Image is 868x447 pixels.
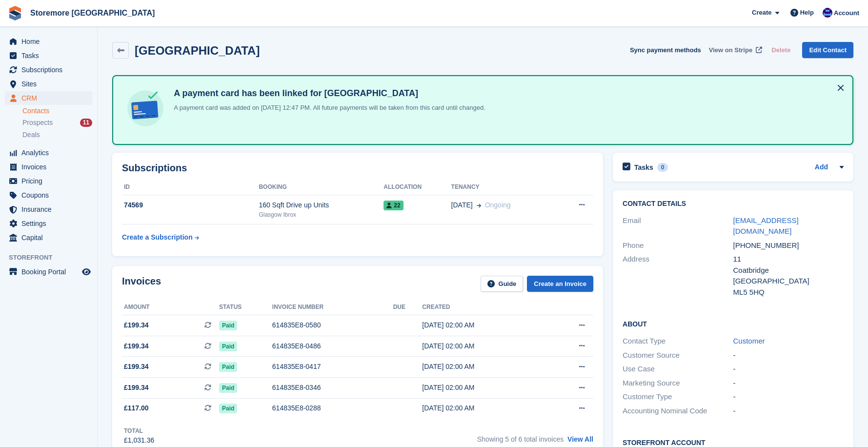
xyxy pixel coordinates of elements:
[422,320,545,330] div: [DATE] 02:00 AM
[623,254,733,298] div: Address
[124,320,149,330] span: £199.34
[219,300,272,315] th: Status
[733,254,844,265] div: 11
[5,174,92,188] a: menu
[219,404,237,413] span: Paid
[422,383,545,393] div: [DATE] 02:00 AM
[219,342,237,351] span: Paid
[125,88,166,129] img: card-linked-ebf98d0992dc2aeb22e95c0e3c79077019eb2392cfd83c6a337811c24bc77127.svg
[451,200,473,210] span: [DATE]
[272,383,393,393] div: 614835E8-0346
[623,240,733,251] div: Phone
[122,228,199,246] a: Create a Subscription
[733,364,844,375] div: -
[823,8,832,18] img: Angela
[219,362,237,372] span: Paid
[733,337,765,345] a: Customer
[272,300,393,315] th: Invoice number
[481,276,524,292] a: Guide
[5,203,92,216] a: menu
[623,378,733,389] div: Marketing Source
[124,362,149,372] span: £199.34
[623,350,733,361] div: Customer Source
[733,276,844,287] div: [GEOGRAPHIC_DATA]
[422,300,545,315] th: Created
[219,383,237,393] span: Paid
[623,336,733,347] div: Contact Type
[802,42,853,58] a: Edit Contact
[5,217,92,230] a: menu
[422,403,545,413] div: [DATE] 02:00 AM
[8,6,22,20] img: stora-icon-8386f47178a22dfd0bd8f6a31ec36ba5ce8667c1dd55bd0f319d3a0aa187defe.svg
[259,180,384,195] th: Booking
[21,91,80,105] span: CRM
[22,130,92,140] a: Deals
[733,391,844,403] div: -
[22,130,40,140] span: Deals
[815,162,828,173] a: Add
[272,341,393,351] div: 614835E8-0486
[709,45,752,55] span: View on Stripe
[135,44,260,57] h2: [GEOGRAPHIC_DATA]
[21,160,80,174] span: Invoices
[272,403,393,413] div: 614835E8-0288
[21,63,80,77] span: Subscriptions
[122,180,259,195] th: ID
[623,364,733,375] div: Use Case
[422,341,545,351] div: [DATE] 02:00 AM
[477,435,564,443] span: Showing 5 of 6 total invoices
[623,406,733,417] div: Accounting Nominal Code
[124,341,149,351] span: £199.34
[122,232,193,243] div: Create a Subscription
[623,200,844,208] h2: Contact Details
[733,287,844,298] div: ML5 5HQ
[259,200,384,210] div: 160 Sqft Drive up Units
[733,350,844,361] div: -
[767,42,794,58] button: Delete
[384,180,451,195] th: Allocation
[5,77,92,91] a: menu
[623,215,733,237] div: Email
[733,378,844,389] div: -
[834,8,859,18] span: Account
[623,437,844,447] h2: Storefront Account
[9,253,97,263] span: Storefront
[733,216,799,236] a: [EMAIL_ADDRESS][DOMAIN_NAME]
[393,300,423,315] th: Due
[5,91,92,105] a: menu
[259,210,384,219] div: Glasgow Ibrox
[122,300,219,315] th: Amount
[21,265,80,279] span: Booking Portal
[122,163,593,174] h2: Subscriptions
[623,319,844,328] h2: About
[705,42,764,58] a: View on Stripe
[21,231,80,244] span: Capital
[170,88,485,99] h4: A payment card has been linked for [GEOGRAPHIC_DATA]
[800,8,814,18] span: Help
[22,118,92,128] a: Prospects 11
[733,406,844,417] div: -
[80,119,92,127] div: 11
[272,320,393,330] div: 614835E8-0580
[657,163,668,172] div: 0
[122,200,259,210] div: 74569
[124,427,154,435] div: Total
[5,49,92,62] a: menu
[567,435,593,443] a: View All
[5,63,92,77] a: menu
[22,118,53,127] span: Prospects
[219,321,237,330] span: Paid
[5,160,92,174] a: menu
[5,188,92,202] a: menu
[124,403,149,413] span: £117.00
[21,146,80,160] span: Analytics
[124,383,149,393] span: £199.34
[21,49,80,62] span: Tasks
[21,217,80,230] span: Settings
[21,188,80,202] span: Coupons
[5,231,92,244] a: menu
[5,146,92,160] a: menu
[733,240,844,251] div: [PHONE_NUMBER]
[21,35,80,48] span: Home
[122,276,161,292] h2: Invoices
